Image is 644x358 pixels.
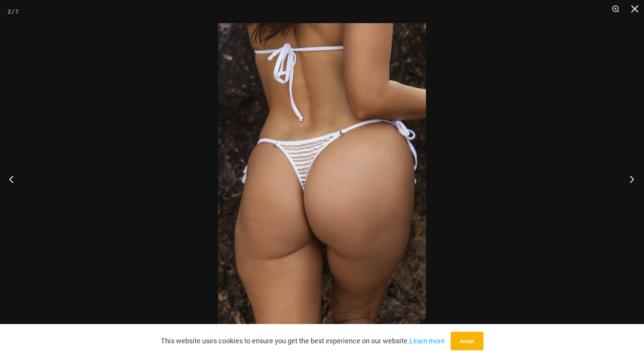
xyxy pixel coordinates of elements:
[615,160,644,198] button: Next
[218,23,426,335] img: Tide Lines White 470 Thong 02
[451,332,483,350] button: Accept
[409,336,445,345] a: Learn more
[161,335,445,347] p: This website uses cookies to ensure you get the best experience on our website.
[8,6,19,17] div: 2 / 7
